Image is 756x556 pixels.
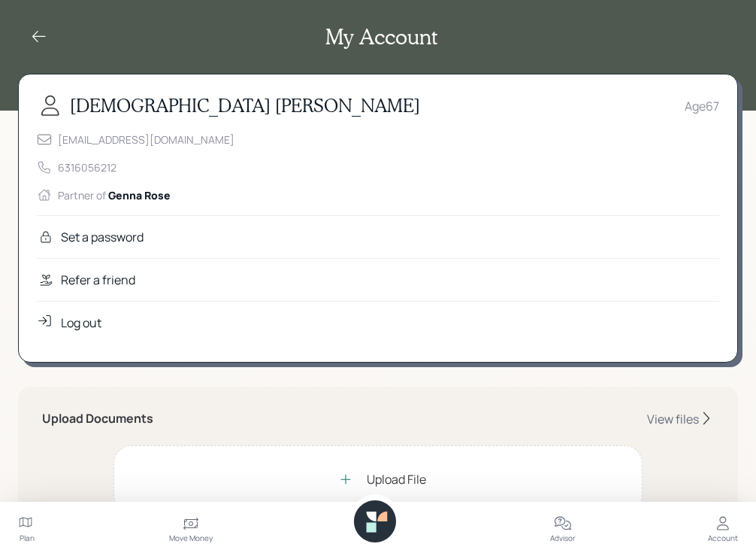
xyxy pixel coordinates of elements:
[58,160,116,175] div: 6316056212
[61,271,135,289] div: Refer a friend
[367,470,426,488] div: Upload File
[647,411,699,427] div: View files
[708,533,738,544] div: Account
[325,24,437,50] h2: My Account
[108,188,171,202] span: Genna Rose
[58,187,171,203] div: Partner of
[61,314,101,332] div: Log out
[685,97,719,115] div: Age 67
[169,533,213,544] div: Move Money
[70,95,420,117] h3: [DEMOGRAPHIC_DATA] [PERSON_NAME]
[61,228,144,246] div: Set a password
[20,533,35,544] div: Plan
[550,533,576,544] div: Advisor
[58,132,234,147] div: [EMAIL_ADDRESS][DOMAIN_NAME]
[42,412,153,426] h5: Upload Documents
